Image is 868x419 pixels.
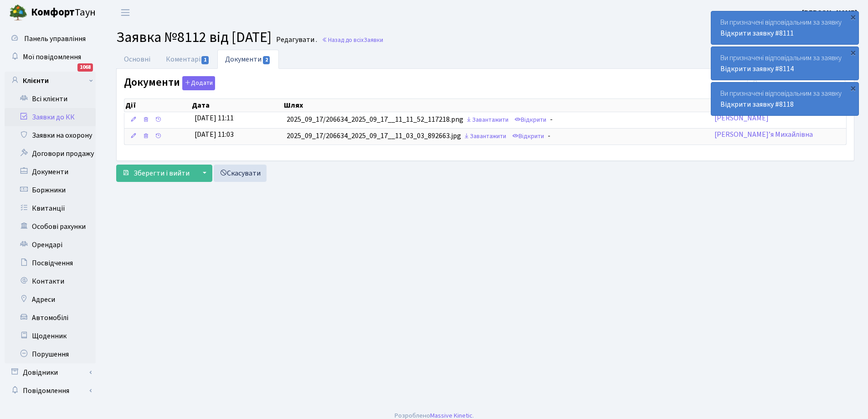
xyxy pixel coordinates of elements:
b: Комфорт [31,5,75,20]
a: Документи [217,50,278,69]
a: Особові рахунки [5,217,96,236]
a: Адреси [5,290,96,309]
button: Переключити навігацію [114,5,137,20]
td: 2025_09_17/206634_2025_09_17__11_03_03_892663.jpg [283,128,711,145]
a: Довідники [5,363,96,382]
div: × [848,48,858,57]
div: 1068 [77,63,93,72]
span: - [550,115,553,125]
a: Всі клієнти [5,90,96,108]
button: Зберегти і вийти [116,165,195,182]
img: logo.png [9,4,27,22]
a: Завантажити [461,129,508,144]
a: Посвідчення [5,254,96,272]
button: Документи [182,76,215,90]
td: 2025_09_17/206634_2025_09_17__11_11_52_117218.png [283,112,711,128]
b: [PERSON_NAME] [802,8,857,18]
a: Контакти [5,272,96,290]
a: Квитанції [5,199,96,217]
span: Заявки [364,36,383,44]
th: Дії [124,99,191,112]
a: Орендарі [5,236,96,254]
a: Коментарі [158,50,217,69]
span: Таун [31,5,96,21]
a: Панель управління [5,30,96,48]
a: Повідомлення [5,382,96,400]
a: Порушення [5,345,96,363]
span: Панель управління [24,34,86,44]
span: [DATE] 11:03 [195,129,234,140]
a: Боржники [5,181,96,199]
a: [PERSON_NAME]’я Михайлівна [714,129,813,140]
span: 1 [201,56,209,64]
div: Ви призначені відповідальним за заявку [711,83,858,115]
a: Назад до всіхЗаявки [322,36,383,44]
a: Додати [180,75,215,91]
th: Дата [191,99,283,112]
div: Ви призначені відповідальним за заявку [711,47,858,80]
a: Відкрити [510,129,546,144]
small: Редагувати . [274,36,317,44]
div: × [848,83,858,93]
a: Мої повідомлення1068 [5,48,96,66]
a: Щоденник [5,327,96,345]
span: Зберегти і вийти [134,168,190,178]
a: Заявки на охорону [5,126,96,145]
a: Відкрити заявку #8114 [720,64,794,74]
span: Заявка №8112 від [DATE] [116,27,272,48]
a: Відкрити заявку #8111 [720,28,794,38]
a: [PERSON_NAME] [714,113,769,123]
div: × [848,12,858,21]
div: Ви призначені відповідальним за заявку [711,11,858,44]
a: Відкрити заявку #8118 [720,99,794,109]
a: [PERSON_NAME] [802,7,857,18]
a: Документи [5,163,96,181]
a: Клієнти [5,72,96,90]
span: Мої повідомлення [23,52,81,62]
a: Основні [116,50,158,69]
a: Заявки до КК [5,108,96,126]
a: Завантажити [463,113,511,127]
span: 2 [263,56,270,64]
a: Відкрити [512,113,549,127]
label: Документи [124,76,215,90]
a: Автомобілі [5,309,96,327]
a: Скасувати [214,165,267,182]
a: Договори продажу [5,145,96,163]
th: Шлях [283,99,711,112]
span: - [548,131,550,141]
span: [DATE] 11:11 [195,113,234,123]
